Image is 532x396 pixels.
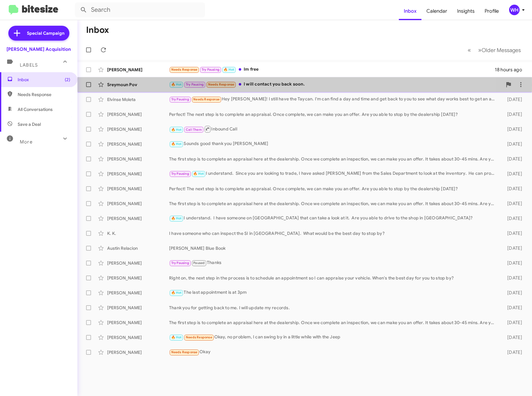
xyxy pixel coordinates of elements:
[498,290,527,296] div: [DATE]
[171,142,182,146] span: 🔥 Hot
[498,230,527,236] div: [DATE]
[107,171,169,177] div: [PERSON_NAME]
[169,170,498,177] div: I understand. Since you are looking to trade, I have asked [PERSON_NAME] from the Sales Departmen...
[107,260,169,266] div: [PERSON_NAME]
[18,77,70,83] span: Inbox
[107,141,169,147] div: [PERSON_NAME]
[498,141,527,147] div: [DATE]
[169,275,498,281] div: Right on, the next step in the process is to schedule an appointment so I can appraise your vehic...
[509,5,520,15] div: WH
[169,66,495,73] div: Im free
[169,215,498,222] div: I understand. I have someone on [GEOGRAPHIC_DATA] that can take a look at it. Are you able to dri...
[171,128,182,132] span: 🔥 Hot
[107,200,169,207] div: [PERSON_NAME]
[18,106,53,112] span: All Conversations
[498,245,527,251] div: [DATE]
[169,96,498,103] div: Hey [PERSON_NAME]! I still have the Taycan. I'm can find a day and time and get back to you to se...
[498,275,527,281] div: [DATE]
[171,291,182,295] span: 🔥 Hot
[193,261,205,265] span: Paused
[498,186,527,192] div: [DATE]
[504,5,525,15] button: WH
[464,44,525,56] nav: Page navigation example
[193,172,204,176] span: 🔥 Hot
[169,200,498,207] div: The first step is to complete an appraisal here at the dealership. Once we complete an inspection...
[107,319,169,326] div: [PERSON_NAME]
[169,186,498,192] div: Perfect! The next step is to complete an appraisal. Once complete, we can make you an offer. Are ...
[498,215,527,222] div: [DATE]
[498,334,527,341] div: [DATE]
[169,305,498,311] div: Thank you for getting back to me. I will update my records.
[193,97,220,101] span: Needs Response
[169,349,498,356] div: Okay
[169,140,498,147] div: Sounds good thank you [PERSON_NAME]
[474,44,525,56] button: Next
[169,125,498,133] div: Inbound Call
[107,81,169,88] div: Sreymoun Pov
[171,350,198,354] span: Needs Response
[498,126,527,132] div: [DATE]
[107,334,169,341] div: [PERSON_NAME]
[480,2,504,20] a: Profile
[107,111,169,117] div: [PERSON_NAME]
[107,275,169,281] div: [PERSON_NAME]
[8,26,69,41] a: Special Campaign
[224,68,234,72] span: 🔥 Hot
[169,81,502,88] div: I will contact you back soon.
[171,82,182,86] span: 🔥 Hot
[208,82,234,86] span: Needs Response
[169,319,498,326] div: The first step is to complete an appraisal here at the dealership. Once we complete an inspection...
[107,305,169,311] div: [PERSON_NAME]
[468,46,471,54] span: «
[498,349,527,355] div: [DATE]
[498,96,527,103] div: [DATE]
[452,2,480,20] a: Insights
[65,77,70,83] span: (2)
[169,245,498,251] div: [PERSON_NAME] Blue Book
[20,62,38,68] span: Labels
[171,216,182,220] span: 🔥 Hot
[498,319,527,326] div: [DATE]
[421,2,452,20] a: Calendar
[498,200,527,207] div: [DATE]
[171,97,189,101] span: Try Pausing
[202,68,220,72] span: Try Pausing
[464,44,475,56] button: Previous
[107,156,169,162] div: [PERSON_NAME]
[107,96,169,103] div: Elvinse Moleta
[27,30,64,36] span: Special Campaign
[107,290,169,296] div: [PERSON_NAME]
[498,111,527,117] div: [DATE]
[169,259,498,266] div: Thanks
[498,305,527,311] div: [DATE]
[169,230,498,236] div: I have someone who can inspect the SI in [GEOGRAPHIC_DATA]. What would be the best day to stop by?
[399,2,421,20] a: Inbox
[498,156,527,162] div: [DATE]
[171,172,189,176] span: Try Pausing
[478,46,482,54] span: »
[169,156,498,162] div: The first step is to complete an appraisal here at the dealership. Once we complete an inspection...
[498,260,527,266] div: [DATE]
[482,47,521,54] span: Older Messages
[498,171,527,177] div: [DATE]
[171,68,198,72] span: Needs Response
[107,230,169,236] div: K. K.
[186,335,212,339] span: Needs Response
[107,245,169,251] div: Austin Relacion
[107,186,169,192] div: [PERSON_NAME]
[186,82,204,86] span: Try Pausing
[169,289,498,296] div: The last appointment is at 3pm
[86,25,109,35] h1: Inbox
[169,334,498,341] div: Okay, no problem, I can swing by in a little while with the Jeep
[20,139,33,145] span: More
[7,46,71,52] div: [PERSON_NAME] Acquisition
[107,126,169,132] div: [PERSON_NAME]
[75,2,205,17] input: Search
[107,215,169,222] div: [PERSON_NAME]
[18,91,70,98] span: Needs Response
[495,67,527,73] div: 18 hours ago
